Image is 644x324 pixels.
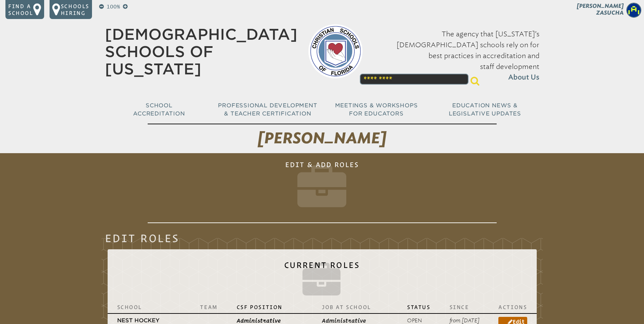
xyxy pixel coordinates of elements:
[8,3,33,16] p: Find a school
[508,72,539,83] span: About Us
[105,25,297,78] a: [DEMOGRAPHIC_DATA] Schools of [US_STATE]
[322,304,388,310] p: Job at School
[113,256,531,301] h2: Current Roles
[449,102,521,117] span: Education News & Legislative Updates
[105,234,180,242] legend: Edit Roles
[373,29,539,83] p: The agency that [US_STATE]’s [DEMOGRAPHIC_DATA] schools rely on for best practices in accreditati...
[218,102,317,117] span: Professional Development & Teacher Certification
[407,304,430,310] p: Status
[200,304,217,310] p: Team
[133,102,185,117] span: School Accreditation
[626,3,641,18] img: 91c67e5d8fd3d33fea98a16d390bf7ea
[498,304,527,310] p: Actions
[237,304,303,310] p: CSF Position
[335,102,418,117] span: Meetings & Workshops for Educators
[258,129,386,147] span: [PERSON_NAME]
[148,156,497,223] h1: Edit & Add Roles
[449,304,480,310] p: Since
[117,304,181,310] p: School
[105,3,122,11] p: 100%
[577,3,624,16] span: [PERSON_NAME] Zasucha
[61,3,89,16] p: Schools Hiring
[308,24,363,78] img: csf-logo-web-colors.png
